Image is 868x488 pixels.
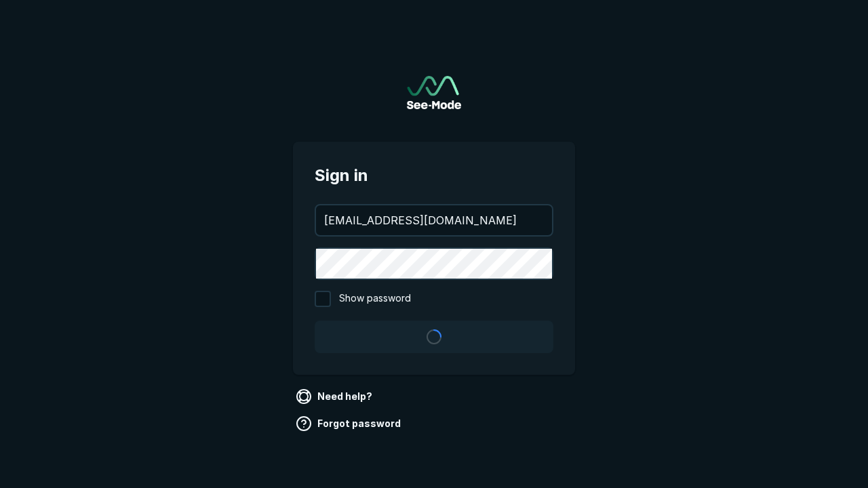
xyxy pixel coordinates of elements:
img: See-Mode Logo [407,76,461,109]
input: your@email.com [316,205,552,235]
a: Need help? [293,386,378,407]
a: Go to sign in [407,76,461,109]
span: Show password [339,291,411,307]
a: Forgot password [293,413,406,434]
span: Sign in [315,163,553,188]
